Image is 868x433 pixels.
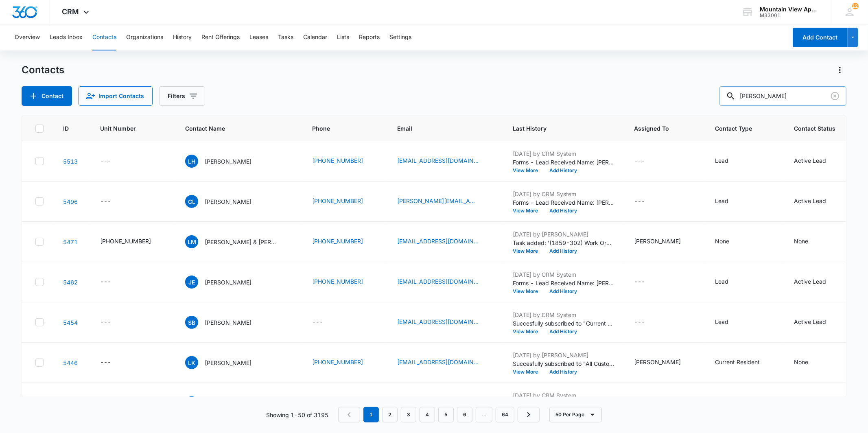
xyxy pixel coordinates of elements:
button: Actions [833,63,846,77]
div: Contact Name - Kerry A DeLaRossa - Select to Edit Field [185,396,266,409]
a: Navigate to contact details page for Lucy Howard [63,158,78,165]
div: --- [634,197,645,206]
p: Succesfully subscribed to "All Customers". [513,359,614,368]
div: Contact Type - Lead - Select to Edit Field [715,277,743,287]
button: Lists [337,24,349,50]
div: Contact Name - Jessica Evig - Select to Edit Field [185,276,266,289]
div: Assigned To - - Select to Edit Field [634,156,660,166]
p: [DATE] by CRM System [513,270,614,279]
div: Contact Name - Larry Killebrew - Select to Edit Field [185,356,266,369]
div: Assigned To - - Select to Edit Field [634,197,660,206]
div: Active Lead [794,197,826,205]
button: View More [513,289,544,294]
a: Page 4 [420,407,435,422]
div: --- [100,358,111,367]
div: Email - jessylovesjourney@gmail.com - Select to Edit Field [397,277,493,287]
span: LK [185,356,198,369]
span: LM [185,235,198,248]
span: Assigned To [634,124,684,133]
a: Page 2 [382,407,398,422]
a: Page 5 [438,407,454,422]
a: Navigate to contact details page for Larry Killebrew [63,359,78,366]
p: [DATE] by [PERSON_NAME] [513,351,614,359]
div: Contact Status - Active Lead - Select to Edit Field [794,197,841,206]
button: Overview [15,24,40,50]
a: [PERSON_NAME][EMAIL_ADDRESS][DOMAIN_NAME] [397,197,479,205]
div: Unit Number - - Select to Edit Field [100,317,126,327]
div: Assigned To - Kaitlyn Mendoza - Select to Edit Field [634,358,695,367]
div: Assigned To - - Select to Edit Field [634,317,660,327]
div: Contact Name - Lucy Howard - Select to Edit Field [185,155,266,168]
div: --- [100,197,111,206]
a: Navigate to contact details page for Colette Leptich [63,198,78,205]
a: [EMAIL_ADDRESS][DOMAIN_NAME] [397,317,479,326]
div: --- [100,317,111,327]
div: [PERSON_NAME] [634,237,681,245]
div: Phone - - Select to Edit Field [312,317,338,327]
div: Contact Type - None - Select to Edit Field [715,237,744,247]
p: Showing 1-50 of 3195 [266,411,328,419]
div: Contact Type - Current Resident - Select to Edit Field [715,358,774,367]
p: [PERSON_NAME] [205,197,251,206]
div: Unit Number - - Select to Edit Field [100,358,126,367]
div: Current Resident [715,358,760,366]
span: 127 [852,3,859,9]
button: View More [513,208,544,213]
span: Unit Number [100,124,166,133]
div: Email - leptich.colette22@gmail.com - Select to Edit Field [397,197,493,206]
span: CL [185,195,198,208]
div: Assigned To - - Select to Edit Field [634,277,660,287]
p: Succesfully subscribed to "Current Residents ". [513,319,614,328]
button: Filters [159,86,205,106]
button: Add Contact [22,86,72,106]
button: Settings [389,24,411,50]
button: Add History [544,370,583,374]
p: [PERSON_NAME] [205,157,251,166]
div: Unit Number - 545-1859-302 - Select to Edit Field [100,237,166,247]
span: Contact Name [185,124,281,133]
button: Tasks [278,24,293,50]
div: Contact Type - Lead - Select to Edit Field [715,156,743,166]
div: --- [100,156,111,166]
div: Contact Status - None - Select to Edit Field [794,237,823,247]
button: 50 Per Page [549,407,602,422]
input: Search Contacts [719,86,846,106]
button: Add History [544,208,583,213]
button: View More [513,168,544,173]
div: Phone - (515) 686-1611 - Select to Edit Field [312,237,378,247]
button: Add Contact [793,28,848,47]
div: [PERSON_NAME] [634,358,681,366]
div: None [794,358,808,366]
a: Navigate to contact details page for Samantha Bass [63,319,78,326]
div: account id [760,13,819,18]
a: [EMAIL_ADDRESS][DOMAIN_NAME] [397,237,479,245]
button: Leases [249,24,268,50]
button: View More [513,249,544,254]
div: Lead [715,277,728,286]
div: Lead [715,156,728,165]
div: Email - larrykillbrew8@gmail.com - Select to Edit Field [397,358,493,367]
div: Assigned To - Makenna Berry - Select to Edit Field [634,237,695,247]
span: JE [185,276,198,289]
p: Forms - Lead Received Name: [PERSON_NAME] Email: [PERSON_NAME][EMAIL_ADDRESS][DOMAIN_NAME] Phone:... [513,158,614,166]
em: 1 [363,407,379,422]
p: Forms - Lead Received Name: [PERSON_NAME] Email: [PERSON_NAME][EMAIL_ADDRESS][DOMAIN_NAME] Phone:... [513,279,614,287]
span: LH [185,155,198,168]
div: Phone - (814) 980-5065 - Select to Edit Field [312,156,378,166]
button: Add History [544,329,583,334]
div: Phone - (619) 518-8602 - Select to Edit Field [312,197,378,206]
button: Contacts [92,24,116,50]
button: History [173,24,192,50]
div: --- [634,156,645,166]
a: Next Page [518,407,540,422]
button: Add History [544,168,583,173]
button: Import Contacts [79,86,153,106]
div: Contact Name - Lindsay Morgan Peroutka & Nathan Peroutka- Bigus - Select to Edit Field [185,235,293,248]
p: [DATE] by CRM System [513,391,614,400]
p: Task added: '(1859-302) Work Order ' [513,238,614,247]
a: [EMAIL_ADDRESS][DOMAIN_NAME] [397,156,479,165]
div: Email - lucyhoward@professionalcompanypages.com - Select to Edit Field [397,156,493,166]
button: Add History [544,289,583,294]
span: Contact Type [715,124,763,133]
div: --- [312,317,323,327]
